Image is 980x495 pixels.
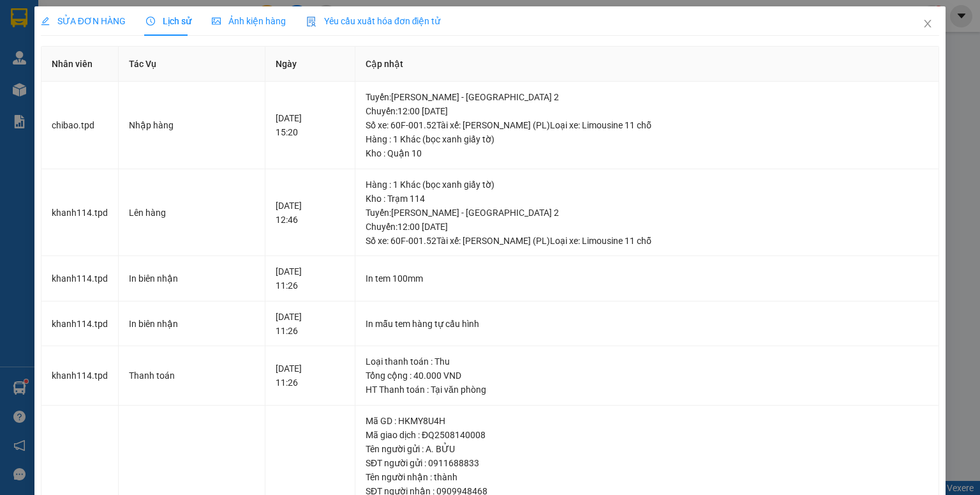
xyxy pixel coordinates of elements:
th: Tác Vụ [119,47,265,82]
span: TL2508140001 [26,6,87,16]
div: Tên người gửi : A. BỬU [366,442,928,456]
span: close [923,19,933,29]
span: 0944592444 [94,46,145,56]
strong: THIÊN PHÁT ĐẠT [4,32,96,46]
span: SỬA ĐƠN HÀNG [41,16,126,26]
div: SĐT người gửi : 0911688833 [366,456,928,470]
th: Cập nhật [355,47,939,82]
strong: N.nhận: [4,93,84,103]
span: Trạm 3.5 TLài [18,46,75,56]
td: khanh114.tpd [41,301,119,347]
span: 17:21 [114,6,137,16]
div: Kho : Trạm 114 [366,192,928,206]
div: Loại thanh toán : Thu [366,354,928,369]
div: [DATE] 12:46 [276,199,345,227]
span: edit [41,17,50,26]
td: khanh114.tpd [41,346,119,406]
span: picture [212,17,221,26]
td: khanh114.tpd [41,169,119,257]
span: Lịch sử [146,16,191,26]
div: Mã giao dịch : ĐQ2508140008 [366,428,928,442]
div: In mẫu tem hàng tự cấu hình [366,317,928,331]
th: Nhân viên [41,47,119,82]
span: SỈN CMND: [36,93,84,103]
div: Nhập hàng [129,118,255,132]
div: HT Thanh toán : Tại văn phòng [366,383,928,397]
strong: N.gửi: [4,82,135,93]
span: Yêu cầu xuất hóa đơn điện tử [306,16,441,26]
div: Kho : Quận 10 [366,146,928,160]
div: Tuyến : [PERSON_NAME] - [GEOGRAPHIC_DATA] 2 Chuyến: 12:00 [DATE] Số xe: 60F-001.52 Tài xế: [PERSO... [366,90,928,132]
img: icon [306,17,316,27]
span: HUỆ CMND: [29,82,135,93]
div: In biên nhận [129,317,255,331]
div: Thanh toán [129,369,255,383]
span: 87068013977 [78,82,135,93]
div: [DATE] 15:20 [276,111,345,139]
div: [DATE] 11:26 [276,264,345,293]
div: Tuyến : [PERSON_NAME] - [GEOGRAPHIC_DATA] 2 Chuyến: 12:00 [DATE] Số xe: 60F-001.52 Tài xế: [PERSO... [366,206,928,248]
span: Ảnh kiện hàng [212,16,286,26]
button: Close [910,6,946,42]
div: Mã GD : HKMY8U4H [366,414,928,428]
div: In tem 100mm [366,271,928,286]
span: clock-circle [146,17,155,26]
div: Lên hàng [129,206,255,220]
td: khanh114.tpd [41,256,119,301]
div: Tên người nhận : thành [366,470,928,484]
strong: VP: SĐT: [4,46,145,56]
th: Ngày [265,47,355,82]
div: In biên nhận [129,271,255,286]
td: chibao.tpd [41,82,119,169]
div: [DATE] 11:26 [276,362,345,390]
div: Tổng cộng : 40.000 VND [366,369,928,383]
span: [DATE] [139,6,166,16]
div: [DATE] 11:26 [276,310,345,338]
strong: CTY XE KHÁCH [55,16,137,30]
span: PHIẾU GIAO HÀNG [36,56,137,70]
div: Hàng : 1 Khác (bọc xanh giấy tờ) [366,178,928,192]
div: Hàng : 1 Khác (bọc xanh giấy tờ) [366,132,928,146]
